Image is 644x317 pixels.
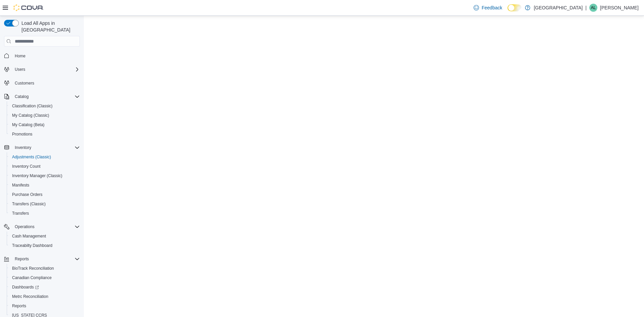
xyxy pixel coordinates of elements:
a: Promotions [9,130,35,138]
span: Customers [15,81,34,86]
a: Dashboards [9,283,42,291]
span: Transfers (Classic) [9,200,80,208]
span: Classification (Classic) [9,102,80,110]
span: Reports [15,256,29,262]
span: Canadian Compliance [12,275,52,280]
span: Metrc Reconciliation [12,294,48,299]
span: Operations [12,223,80,231]
button: BioTrack Reconciliation [7,264,83,273]
button: Inventory Count [7,162,83,171]
a: Feedback [471,1,505,14]
span: Dashboards [9,283,80,291]
span: Reports [12,303,26,309]
span: Manifests [12,182,29,188]
span: Load All Apps in [GEOGRAPHIC_DATA] [19,20,80,33]
a: Inventory Count [9,162,43,170]
a: Inventory Manager (Classic) [9,172,65,180]
span: AL [591,4,596,12]
span: Customers [12,79,80,87]
p: | [585,4,587,12]
a: My Catalog (Beta) [9,121,47,129]
button: Transfers [7,209,83,218]
span: Home [15,53,25,59]
span: My Catalog (Classic) [12,113,49,118]
button: Users [12,65,28,73]
p: [PERSON_NAME] [600,4,639,12]
a: Manifests [9,181,32,189]
a: My Catalog (Classic) [9,111,52,119]
button: Inventory [1,143,83,152]
span: Traceabilty Dashboard [9,242,80,250]
button: Users [1,65,83,74]
a: Transfers (Classic) [9,200,48,208]
button: Home [1,51,83,60]
span: Catalog [15,94,29,99]
span: BioTrack Reconciliation [9,264,80,272]
span: Classification (Classic) [12,103,53,109]
button: Operations [12,223,37,231]
span: Promotions [12,131,33,137]
button: Reports [12,255,32,263]
button: My Catalog (Beta) [7,120,83,129]
button: Promotions [7,129,83,139]
button: Customers [1,78,83,88]
button: Adjustments (Classic) [7,152,83,162]
button: Reports [1,254,83,264]
span: Purchase Orders [9,191,80,199]
button: Operations [1,222,83,231]
span: Inventory [15,145,31,150]
span: Operations [15,224,35,229]
span: Inventory [12,144,80,152]
a: Classification (Classic) [9,102,55,110]
a: Dashboards [7,282,83,292]
a: Traceabilty Dashboard [9,242,55,250]
button: Traceabilty Dashboard [7,241,83,250]
img: Cova [13,4,44,11]
span: Home [12,51,80,60]
button: Catalog [12,93,31,101]
a: Cash Management [9,232,49,240]
span: Manifests [9,181,80,189]
span: BioTrack Reconciliation [12,266,54,271]
button: Cash Management [7,231,83,241]
span: Users [15,67,25,72]
span: Transfers (Classic) [12,201,46,207]
span: Catalog [12,93,80,101]
button: Inventory [12,144,34,152]
button: Inventory Manager (Classic) [7,171,83,180]
span: Reports [12,255,80,263]
a: Purchase Orders [9,191,45,199]
a: BioTrack Reconciliation [9,264,57,272]
span: Inventory Count [9,162,80,170]
button: My Catalog (Classic) [7,111,83,120]
span: Purchase Orders [12,192,43,197]
button: Canadian Compliance [7,273,83,282]
span: My Catalog (Classic) [9,111,80,119]
span: Adjustments (Classic) [9,153,80,161]
span: Feedback [482,4,502,11]
span: Transfers [12,211,29,216]
span: Reports [9,302,80,310]
a: Customers [12,79,37,87]
button: Classification (Classic) [7,101,83,111]
span: Canadian Compliance [9,274,80,282]
span: Cash Management [9,232,80,240]
span: Promotions [9,130,80,138]
span: Cash Management [12,233,46,239]
p: [GEOGRAPHIC_DATA] [534,4,583,12]
span: Inventory Manager (Classic) [9,172,80,180]
span: Users [12,65,80,73]
a: Reports [9,302,29,310]
span: Metrc Reconciliation [9,293,80,301]
span: Adjustments (Classic) [12,154,51,160]
button: Metrc Reconciliation [7,292,83,301]
span: Dashboards [12,284,39,290]
a: Home [12,52,28,60]
a: Metrc Reconciliation [9,293,51,301]
button: Transfers (Classic) [7,199,83,209]
span: My Catalog (Beta) [9,121,80,129]
span: Inventory Count [12,164,41,169]
button: Manifests [7,180,83,190]
button: Purchase Orders [7,190,83,199]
